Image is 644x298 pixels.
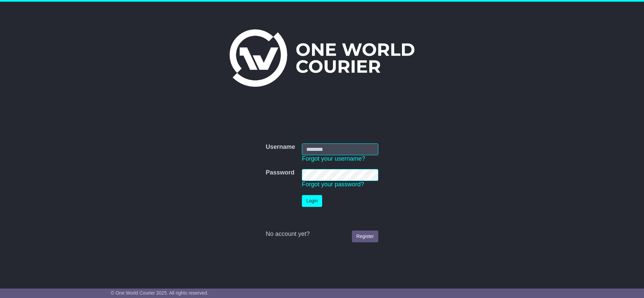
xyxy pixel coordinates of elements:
a: Forgot your username? [302,155,365,162]
img: One World [230,29,414,87]
label: Password [266,169,294,177]
span: © One World Courier 2025. All rights reserved. [111,290,209,296]
label: Username [266,143,295,151]
a: Forgot your password? [302,181,364,188]
a: Register [352,231,378,242]
div: No account yet? [266,231,378,238]
button: Login [302,195,322,207]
